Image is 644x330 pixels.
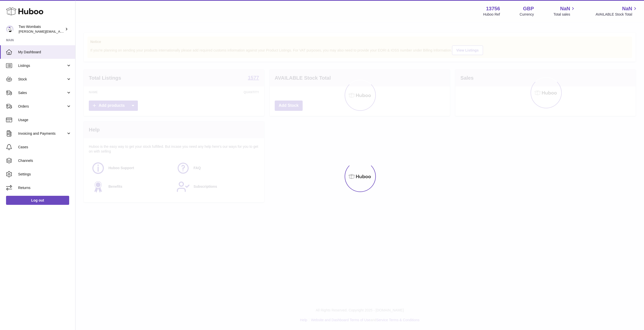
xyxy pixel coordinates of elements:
[6,196,69,205] a: Log out
[553,12,576,17] span: Total sales
[18,158,71,163] span: Channels
[19,29,101,33] span: [PERSON_NAME][EMAIL_ADDRESS][DOMAIN_NAME]
[18,145,71,150] span: Cases
[520,12,534,17] div: Currency
[18,77,66,82] span: Stock
[595,12,638,17] span: AVAILABLE Stock Total
[523,5,534,12] strong: GBP
[18,185,71,190] span: Returns
[6,25,14,33] img: alan@twowombats.com
[595,5,638,17] a: NaN AVAILABLE Stock Total
[18,90,66,95] span: Sales
[18,118,71,122] span: Usage
[622,5,632,12] span: NaN
[18,63,66,68] span: Listings
[18,104,66,109] span: Orders
[18,131,66,136] span: Invoicing and Payments
[560,5,570,12] span: NaN
[18,172,71,177] span: Settings
[483,12,500,17] div: Huboo Ref
[553,5,576,17] a: NaN Total sales
[18,50,71,55] span: My Dashboard
[486,5,500,12] strong: 13756
[19,24,64,34] div: Two Wombats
